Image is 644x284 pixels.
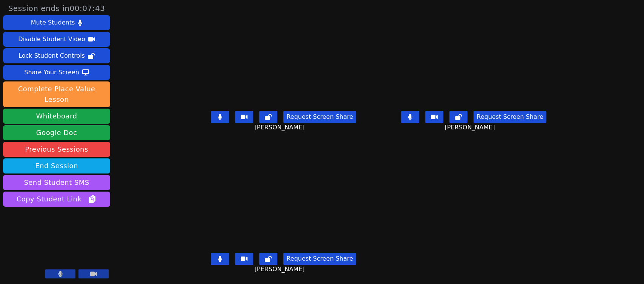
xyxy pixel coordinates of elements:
[18,33,85,45] div: Disable Student Video
[254,265,306,274] span: [PERSON_NAME]
[3,192,110,207] button: Copy Student Link
[3,48,110,63] button: Lock Student Controls
[473,111,546,123] button: Request Screen Share
[3,109,110,124] button: Whiteboard
[70,4,105,13] time: 00:07:43
[3,81,110,107] button: Complete Place Value Lesson
[8,3,105,14] span: Session ends in
[283,253,356,265] button: Request Screen Share
[31,17,75,29] div: Mute Students
[3,158,110,173] button: End Session
[3,142,110,157] a: Previous Sessions
[3,175,110,190] button: Send Student SMS
[24,66,79,78] div: Share Your Screen
[3,65,110,80] button: Share Your Screen
[3,15,110,30] button: Mute Students
[445,123,497,132] span: [PERSON_NAME]
[3,125,110,140] a: Google Doc
[254,123,306,132] span: [PERSON_NAME]
[17,194,97,204] span: Copy Student Link
[283,111,356,123] button: Request Screen Share
[18,50,85,62] div: Lock Student Controls
[3,32,110,47] button: Disable Student Video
